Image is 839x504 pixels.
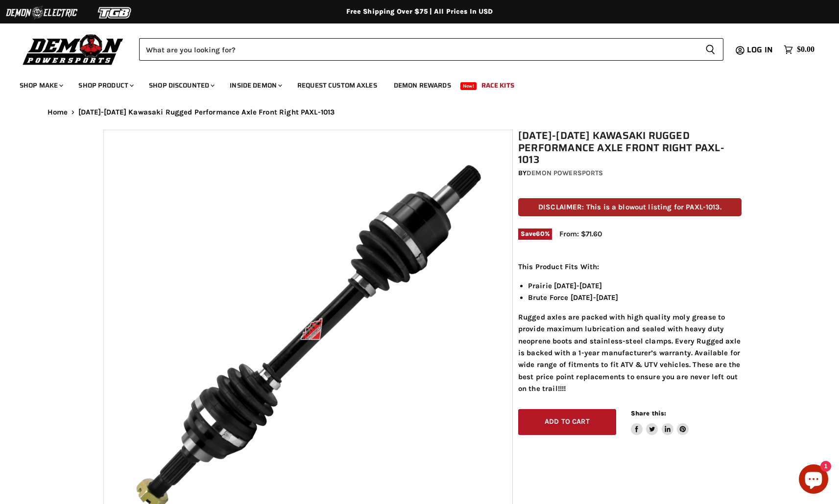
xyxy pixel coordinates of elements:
[747,44,773,56] span: Log in
[28,7,812,16] div: Free Shipping Over $75 | All Prices In USD
[460,82,477,90] span: New!
[518,409,616,435] button: Add to cart
[697,38,723,61] button: Search
[527,169,603,177] a: Demon Powersports
[528,280,742,292] li: Prairie [DATE]-[DATE]
[12,71,812,95] ul: Main menu
[474,75,522,95] a: Race Kits
[139,38,723,61] form: Product
[743,46,779,54] a: Log in
[48,108,68,116] a: Home
[536,230,544,237] span: 60
[290,75,384,95] a: Request Custom Axles
[518,198,742,216] p: DISCLAIMER: This is a blowout listing for PAXL-1013.
[559,229,602,238] span: From: $71.60
[78,3,152,22] img: TGB Logo 2
[20,32,127,67] img: Demon Powersports
[545,417,590,426] span: Add to cart
[518,229,552,239] span: Save %
[797,45,815,54] span: $0.00
[518,130,742,166] h1: [DATE]-[DATE] Kawasaki Rugged Performance Axle Front Right PAXL-1013
[142,75,220,95] a: Shop Discounted
[222,75,288,95] a: Inside Demon
[631,410,666,417] span: Share this:
[386,75,458,95] a: Demon Rewards
[12,75,69,95] a: Shop Make
[779,43,819,57] a: $0.00
[518,261,742,395] div: Rugged axles are packed with high quality moly grease to provide maximum lubrication and sealed w...
[78,108,335,116] span: [DATE]-[DATE] Kawasaki Rugged Performance Axle Front Right PAXL-1013
[518,168,742,179] div: by
[71,75,140,95] a: Shop Product
[631,409,689,435] aside: Share this:
[796,464,831,496] inbox-online-store-chat: Shopify online store chat
[5,3,78,22] img: Demon Electric Logo 2
[518,261,742,273] p: This Product Fits With:
[28,108,812,116] nav: Breadcrumbs
[528,292,742,303] li: Brute Force [DATE]-[DATE]
[139,38,697,61] input: Search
